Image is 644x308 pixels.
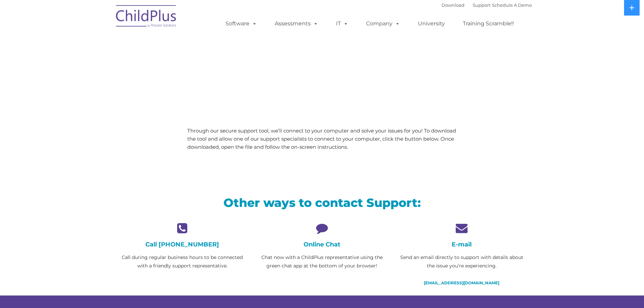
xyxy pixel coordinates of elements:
[257,241,387,248] h4: Online Chat
[118,49,371,69] span: LiveSupport with SplashTop
[118,241,247,248] h4: Call [PHONE_NUMBER]
[187,127,457,151] p: Through our secure support tool, we’ll connect to your computer and solve your issues for you! To...
[473,2,491,8] a: Support
[397,241,526,248] h4: E-mail
[411,17,452,30] a: University
[424,280,499,285] a: [EMAIL_ADDRESS][DOMAIN_NAME]
[219,17,264,30] a: Software
[268,17,325,30] a: Assessments
[442,2,464,8] a: Download
[397,253,526,270] p: Send an email directly to support with details about the issue you’re experiencing.
[442,2,532,8] font: |
[329,17,355,30] a: IT
[456,17,521,30] a: Training Scramble!!
[118,253,247,270] p: Call during regular business hours to be connected with a friendly support representative.
[257,253,387,270] p: Chat now with a ChildPlus representative using the green chat app at the bottom of your browser!
[492,2,532,8] a: Schedule A Demo
[113,0,180,34] img: ChildPlus by Procare Solutions
[359,17,407,30] a: Company
[118,195,527,210] h2: Other ways to contact Support:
